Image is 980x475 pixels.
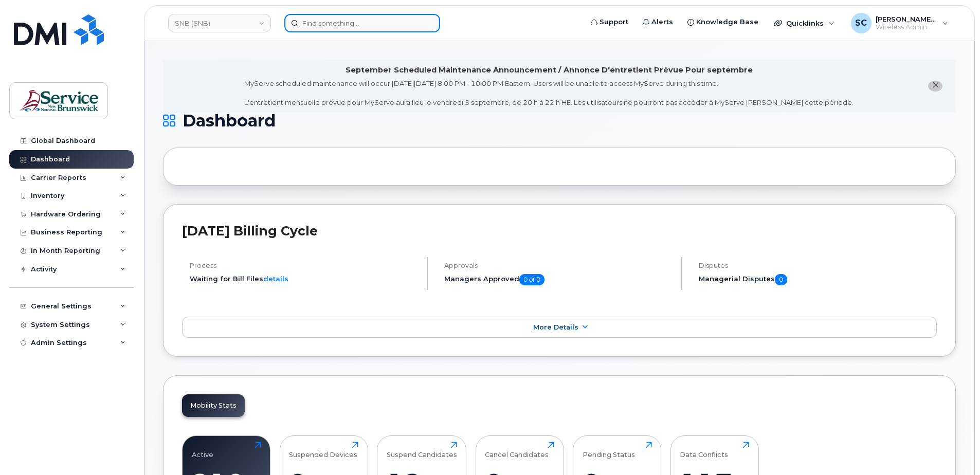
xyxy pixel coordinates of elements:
[244,79,854,107] div: MyServe scheduled maintenance will occur [DATE][DATE] 8:00 PM - 10:00 PM Eastern. Users will be u...
[680,442,728,459] div: Data Conflicts
[519,274,545,285] span: 0 of 0
[387,442,457,459] div: Suspend Candidates
[583,442,635,459] div: Pending Status
[699,262,937,269] h4: Disputes
[192,442,213,459] div: Active
[533,323,578,331] span: More Details
[346,65,753,76] div: September Scheduled Maintenance Announcement / Annonce D'entretient Prévue Pour septembre
[183,113,276,129] span: Dashboard
[444,274,673,285] h5: Managers Approved
[485,442,549,459] div: Cancel Candidates
[190,262,418,269] h4: Process
[263,275,288,283] a: details
[699,274,937,285] h5: Managerial Disputes
[928,81,942,92] button: close notification
[190,274,418,284] li: Waiting for Bill Files
[775,274,787,285] span: 0
[182,223,937,239] h2: [DATE] Billing Cycle
[289,442,357,459] div: Suspended Devices
[444,262,673,269] h4: Approvals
